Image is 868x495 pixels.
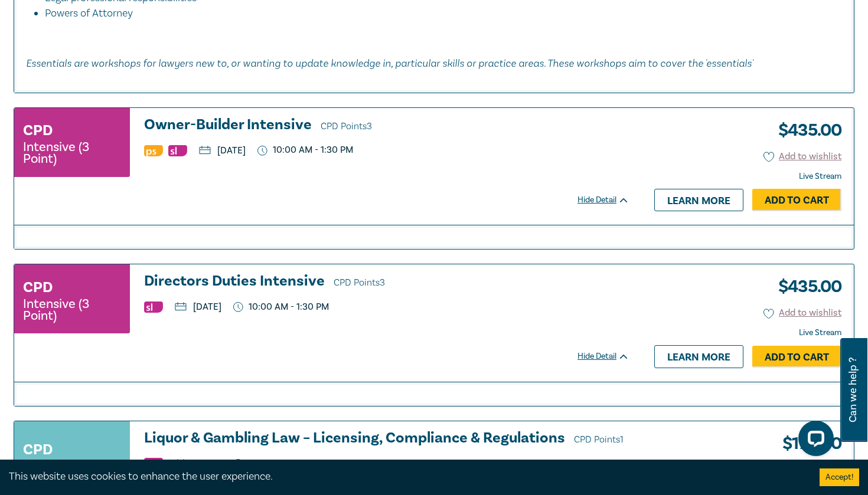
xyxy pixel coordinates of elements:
[144,458,163,469] img: Substantive Law
[820,468,859,486] button: Accept cookies
[175,459,221,468] p: [DATE]
[23,120,53,141] h3: CPD
[577,350,642,362] div: Hide Detail
[175,302,221,312] p: [DATE]
[45,6,842,21] li: Powers of Attorney
[763,150,842,163] button: Add to wishlist
[23,141,121,165] small: Intensive (3 Point)
[654,345,743,368] a: Learn more
[144,117,629,135] h3: Owner-Builder Intensive
[769,117,841,144] h3: $ 435.00
[847,345,859,435] span: Can we help ?
[233,301,329,313] p: 10:00 AM - 1:30 PM
[144,145,163,156] img: Professional Skills
[752,189,841,211] a: Add to Cart
[789,416,838,466] iframe: LiveChat chat widget
[23,298,121,322] small: Intensive (3 Point)
[144,273,629,291] h3: Directors Duties Intensive
[26,57,753,69] em: Essentials are workshops for lawyers new to, or wanting to update knowledge in, particular skills...
[144,430,629,448] h3: Liquor & Gambling Law – Licensing, Compliance & Regulations
[9,469,802,484] div: This website uses cookies to enhance the user experience.
[321,120,372,132] span: CPD Points 3
[23,439,53,460] h3: CPD
[144,301,163,313] img: Substantive Law
[574,434,624,445] span: CPD Points 1
[233,458,325,469] p: 1:00 PM - 2:00 PM
[334,277,385,289] span: CPD Points 3
[144,273,629,291] a: Directors Duties Intensive CPD Points3
[752,346,841,368] a: Add to Cart
[257,145,353,156] p: 10:00 AM - 1:30 PM
[774,430,841,457] h3: $ 175.00
[769,273,841,300] h3: $ 435.00
[577,194,642,206] div: Hide Detail
[799,327,841,338] strong: Live Stream
[144,430,629,448] a: Liquor & Gambling Law – Licensing, Compliance & Regulations CPD Points1
[23,277,53,298] h3: CPD
[799,171,841,182] strong: Live Stream
[763,306,842,320] button: Add to wishlist
[144,117,629,135] a: Owner-Builder Intensive CPD Points3
[168,145,187,156] img: Substantive Law
[199,146,246,155] p: [DATE]
[654,189,743,211] a: Learn more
